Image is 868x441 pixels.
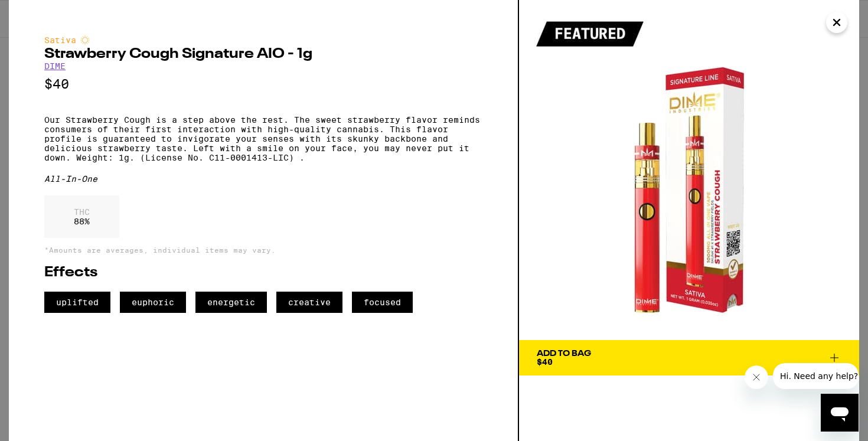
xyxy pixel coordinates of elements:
div: Add To Bag [537,349,591,358]
p: Our Strawberry Cough is a step above the rest. The sweet strawberry flavor reminds consumers of t... [44,115,482,162]
div: Sativa [44,35,482,45]
p: *Amounts are averages, individual items may vary. [44,246,482,254]
div: All-In-One [44,174,482,184]
button: Add To Bag$40 [519,340,859,375]
span: uplifted [44,292,110,313]
p: $40 [44,77,482,92]
div: 88 % [44,195,119,238]
span: creative [276,292,342,313]
a: DIME [44,61,66,71]
p: THC [74,207,90,217]
button: Close [826,12,847,33]
iframe: Button to launch messaging window [821,394,859,432]
span: focused [352,292,413,313]
span: $40 [537,357,553,367]
h2: Effects [44,266,482,280]
iframe: Message from company [773,363,859,389]
span: energetic [195,292,267,313]
span: euphoric [120,292,186,313]
h2: Strawberry Cough Signature AIO - 1g [44,47,482,61]
iframe: Close message [745,365,768,389]
img: sativaColor.svg [80,35,90,45]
